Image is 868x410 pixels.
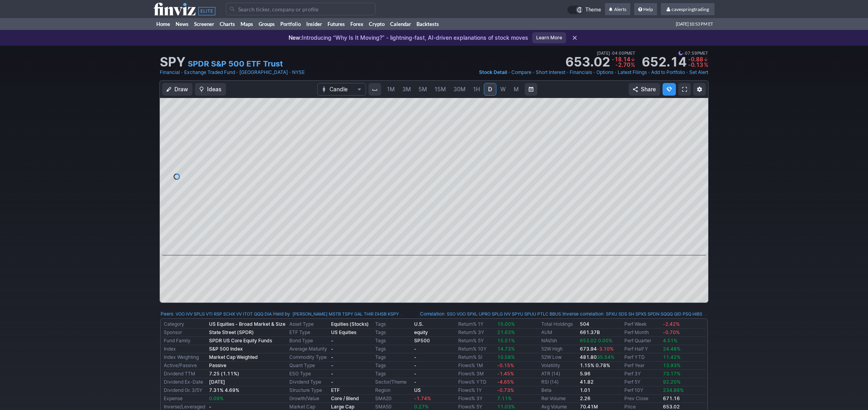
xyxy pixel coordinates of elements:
b: State Street (SPDR) [209,329,254,335]
td: AUM [540,329,578,337]
span: -4.65% [497,379,514,385]
td: Region [374,386,412,395]
span: • [289,68,291,76]
a: Add to Portfolio [651,68,685,76]
a: DHSB [375,310,387,318]
a: IVV [504,310,511,318]
td: 52W High [540,345,578,353]
span: Ideas [207,85,222,93]
a: Financials [570,68,592,76]
span: D [488,86,492,92]
a: Home [154,18,173,30]
p: Introducing “Why Is It Moving?” - lightning-fast, AI-driven explanations of stock moves [289,34,528,42]
span: 1H [473,86,480,92]
span: 21.63% [497,329,515,335]
b: - [331,362,333,368]
td: Fund Family [162,337,207,345]
td: NAV/sh [540,337,578,345]
td: ESG Type [288,370,329,378]
td: Return% 3Y [457,329,495,337]
span: % [631,61,635,68]
a: Charts [217,18,238,30]
td: Perf Quarter [623,337,661,345]
td: RSI (14) [540,378,578,386]
a: Backtests [414,18,442,30]
b: [DATE] [209,379,225,385]
a: Stock Detail [479,68,507,76]
a: Inverse correlation [563,311,603,317]
td: Growth/Value [288,395,329,403]
span: cavespringtrading [672,6,709,12]
a: Compare [511,68,531,76]
a: Options [596,68,613,76]
td: Total Holdings [540,320,578,329]
b: 70.41M [580,404,598,410]
a: Dividend Ex-Date [164,379,203,385]
span: • [508,68,511,76]
div: | : [561,310,708,318]
a: 7.31% 4.69% [209,387,239,393]
td: Beta [540,386,578,395]
a: Latest Filings [618,68,647,76]
a: D [484,83,496,96]
span: -2.70 [615,61,630,68]
td: Rel Volume [540,395,578,403]
span: [DATE] 10:53 PM ET [676,18,713,30]
button: Range [525,83,537,96]
a: SPYU [512,310,523,318]
b: 673.94 [580,346,614,352]
b: 653.02 [663,404,680,410]
a: Fullscreen [678,83,691,96]
a: Portfolio [278,18,304,30]
td: Bond Type [288,337,329,345]
td: Tags [374,370,412,378]
b: SP500 [414,338,430,344]
a: SPXS [635,310,646,318]
a: News [173,18,191,30]
span: • [532,68,535,76]
span: 11.03% [497,404,515,410]
a: Short Interest [536,68,565,76]
span: Latest Filings [618,69,647,75]
a: YQQQ [703,310,716,318]
a: TSPY [342,310,353,318]
td: ETF Type [288,329,329,337]
a: [PERSON_NAME] [292,310,328,318]
a: SDS [618,310,627,318]
td: Tags [374,337,412,345]
b: 5.96 [580,371,590,377]
a: Forex [348,18,366,30]
span: • [181,68,183,76]
span: 4.51% [663,338,677,344]
a: KSPY [388,310,399,318]
span: • [610,50,612,57]
span: 0.00% [598,338,613,344]
b: 41.82 [580,379,594,385]
a: 30M [450,83,469,96]
td: Sponsor [162,329,207,337]
b: - [331,379,333,385]
td: 52W Low [540,353,578,362]
td: SMA20 [374,395,412,403]
td: Flows% 1Y [457,386,495,395]
td: Dividend Type [288,378,329,386]
span: -0.88 [688,56,703,63]
td: Perf 10Y [623,386,661,395]
b: - [331,338,333,344]
a: DIA [265,310,272,318]
span: • [686,68,688,76]
b: - [209,404,211,410]
b: equity [414,329,428,335]
span: -0.15% [497,362,514,368]
span: [DATE] 04:00PM ET [597,50,635,57]
a: VV [236,310,242,318]
span: 07:59PM ET [678,50,708,57]
b: - [414,346,416,352]
a: Theme [567,6,601,14]
a: Peers [161,311,173,317]
a: U.S. [414,321,423,327]
td: Volatility [540,362,578,370]
button: Chart Settings [693,83,706,96]
span: • [566,68,569,76]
